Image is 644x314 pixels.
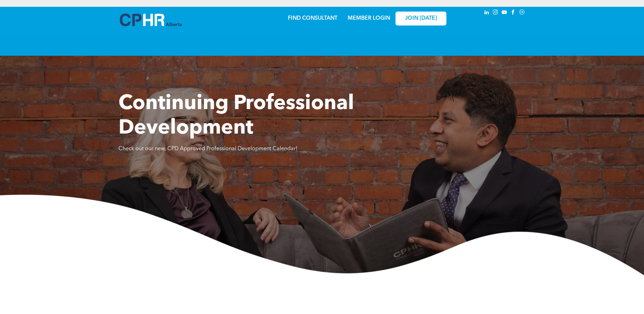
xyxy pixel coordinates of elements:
a: JOIN [DATE] [395,12,446,25]
a: facebook [510,8,517,18]
a: FIND CONSULTANT [288,16,337,21]
a: instagram [492,8,499,18]
a: MEMBER LOGIN [348,16,390,21]
span: Check out our new, CPD Approved Professional Development Calendar! [118,146,297,152]
a: Social network [518,8,526,18]
span: JOIN [DATE] [405,15,437,22]
a: youtube [501,8,508,18]
span: Continuing Professional Development [118,94,354,139]
img: A blue and white logo for cp alberta [120,14,182,26]
a: linkedin [483,8,491,18]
